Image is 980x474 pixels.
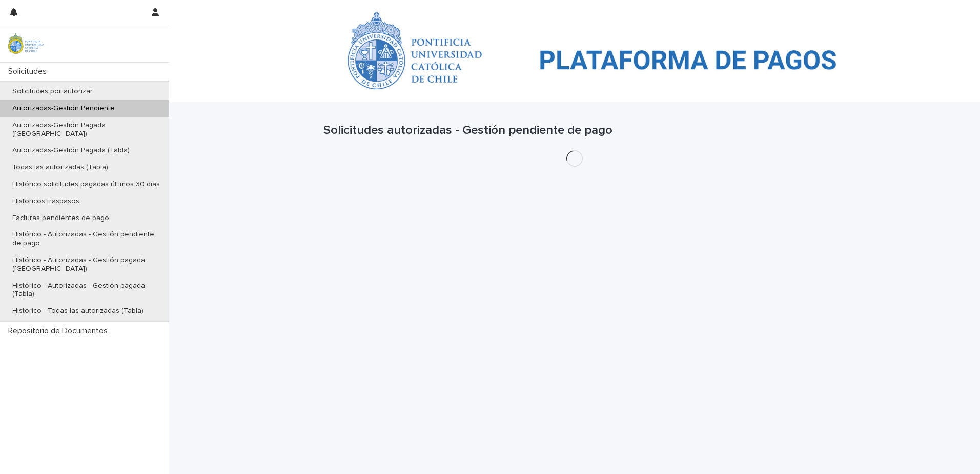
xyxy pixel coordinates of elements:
p: Todas las autorizadas (Tabla) [4,163,116,172]
p: Autorizadas-Gestión Pagada ([GEOGRAPHIC_DATA]) [4,121,169,139]
p: Repositorio de Documentos [4,326,116,336]
p: Solicitudes por autorizar [4,87,101,96]
p: Autorizadas-Gestión Pendiente [372,3,478,14]
p: Histórico - Autorizadas - Gestión pendiente de pago [4,230,169,248]
img: iqsleoUpQLaG7yz5l0jK [8,33,44,54]
h1: Solicitudes autorizadas - Gestión pendiente de pago [323,123,826,138]
p: Historicos traspasos [4,197,88,206]
a: Solicitudes [323,2,360,14]
p: Autorizadas-Gestión Pendiente [4,104,123,113]
p: Histórico - Autorizadas - Gestión pagada (Tabla) [4,282,169,299]
p: Histórico - Autorizadas - Gestión pagada ([GEOGRAPHIC_DATA]) [4,256,169,273]
p: Solicitudes [4,67,55,76]
p: Histórico - Todas las autorizadas (Tabla) [4,307,152,315]
p: Histórico solicitudes pagadas últimos 30 días [4,180,168,189]
p: Facturas pendientes de pago [4,214,117,223]
p: Autorizadas-Gestión Pagada (Tabla) [4,146,138,155]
